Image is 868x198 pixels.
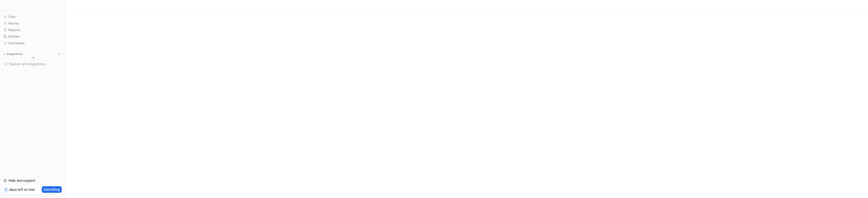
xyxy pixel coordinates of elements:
a: Articles [2,33,63,40]
a: History [2,20,63,27]
p: Integrations [7,52,23,56]
button: Integrations [2,52,24,56]
p: Add billing [44,187,60,192]
span: Explore all integrations [10,60,62,68]
img: expand menu [3,52,6,56]
a: Help and support [2,177,63,184]
p: days left on trial [9,187,35,192]
a: Customize [2,40,63,46]
a: Chat [2,14,63,20]
button: Add billing [42,186,62,193]
a: Explore all integrations [2,61,63,67]
img: menu_add.svg [58,52,61,56]
p: 7 [5,188,7,192]
a: Reports [2,27,63,33]
img: explore all integrations [4,62,8,66]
